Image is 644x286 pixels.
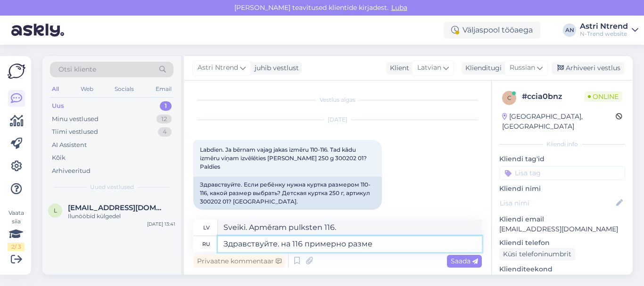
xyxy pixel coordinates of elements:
div: 2 / 3 [8,243,25,251]
input: Lisa nimi [500,198,614,208]
textarea: Здравствуйте. на 116 примерно разме [218,236,482,252]
span: Latvian [417,63,441,73]
div: Socials [113,83,136,95]
textarea: Sveiki. Apmēram pulksten 116. [218,220,482,236]
span: c [507,94,512,101]
span: Labdien. Ja bērnam vajag jakas izmēru 110-116. Tad kādu izmēru viņam izvēlēties [PERSON_NAME] 250... [200,146,368,170]
div: Vaata siia [8,209,25,251]
div: lv [203,220,210,236]
div: Tiimi vestlused [52,127,98,137]
span: 18:51 [196,210,231,217]
div: Arhiveeri vestlus [552,62,624,74]
div: Astri Ntrend [580,23,628,30]
div: N-Trend website [580,30,628,38]
img: Askly Logo [8,64,25,79]
div: Arhiveeritud [52,166,91,176]
div: AN [563,24,576,37]
div: [DATE] [193,115,482,124]
div: [DATE] 13:41 [147,221,175,228]
div: 12 [157,114,172,124]
div: # ccia0bnz [522,91,584,102]
span: Russian [510,63,535,73]
p: Kliendi telefon [499,238,625,248]
div: ru [202,236,210,252]
div: Küsi telefoninumbrit [499,248,575,261]
div: Minu vestlused [52,114,99,124]
input: Lisa tag [499,166,625,180]
div: Ilunööbid külgedel [68,212,175,221]
span: leedi581@gmail.com [68,204,166,212]
div: 1 [160,101,172,111]
div: Privaatne kommentaar [193,255,285,268]
div: Klient [386,63,409,73]
span: Astri Ntrend [198,63,238,73]
p: Klienditeekond [499,264,625,274]
p: Kliendi email [499,214,625,224]
div: [GEOGRAPHIC_DATA], [GEOGRAPHIC_DATA] [502,112,616,131]
div: Web [79,83,95,95]
span: Uued vestlused [90,183,134,191]
div: Väljaspool tööaega [444,22,540,39]
div: Kliendi info [499,140,625,148]
p: [EMAIL_ADDRESS][DOMAIN_NAME] [499,224,625,234]
div: Uus [52,101,64,111]
div: Email [154,83,173,95]
a: Astri NtrendN-Trend website [580,23,638,38]
p: Kliendi nimi [499,184,625,194]
div: juhib vestlust [251,63,299,73]
div: Vestlus algas [193,96,482,104]
span: Online [584,91,622,102]
p: Kliendi tag'id [499,154,625,164]
span: Saada [451,257,478,265]
div: 4 [158,127,172,137]
span: Otsi kliente [58,65,96,74]
div: Klienditugi [462,63,502,73]
div: All [50,83,61,95]
div: AI Assistent [52,140,87,150]
div: Здравствуйте. Если ребёнку нужна куртка размером 110-116, какой размер выбрать? Детская куртка 25... [193,177,382,210]
span: l [54,207,57,214]
div: Kõik [52,153,66,163]
span: Luba [388,3,410,12]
